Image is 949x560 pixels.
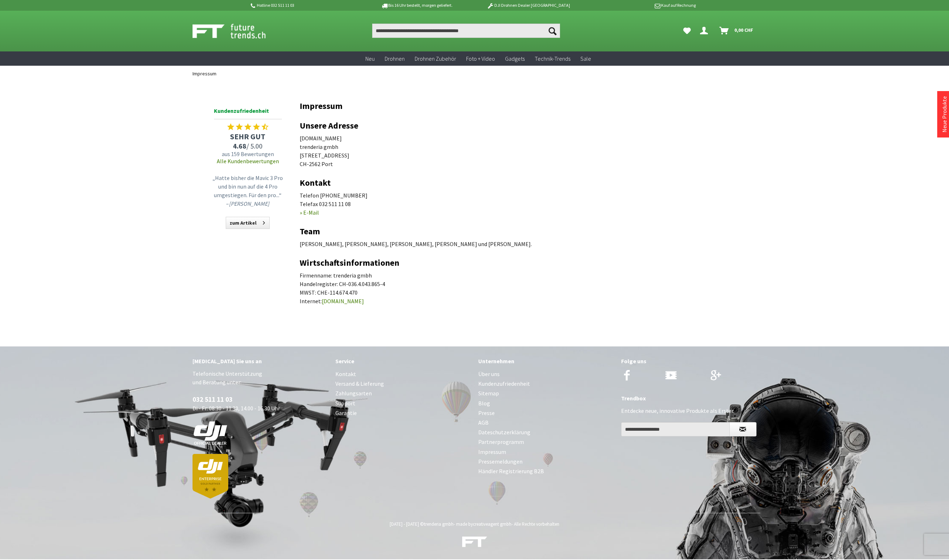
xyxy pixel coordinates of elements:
[372,24,560,38] input: Produkt, Marke, Kategorie, EAN, Artikelnummer…
[300,101,743,111] h1: Impressum
[226,217,270,229] a: zum Artikel
[360,51,380,66] a: Neu
[729,422,756,436] button: Newsletter abonnieren
[941,96,948,132] a: Neue Produkte
[621,406,757,415] p: Entdecke neue, innovative Produkte als Erster.
[300,191,743,217] p: Telefon [PHONE_NUMBER] Telefax 032 511 11 08
[478,457,614,466] a: Pressemeldungen
[212,174,284,208] p: „Hatte bisher die Mavic 3 Pro und bin nun auf die 4 Pro umgestiegen. Für den pro...“ –
[473,1,584,10] p: DJI Drohnen Dealer [GEOGRAPHIC_DATA]
[478,389,614,398] a: Sitemap
[300,178,743,187] h2: Kontakt
[361,1,473,10] p: Bis 16 Uhr bestellt, morgen geliefert.
[300,258,743,267] h2: Wirtschaftsinformationen
[478,399,614,408] a: Blog
[505,55,525,62] span: Gadgets
[680,24,694,38] a: Meine Favoriten
[461,51,500,66] a: Foto + Video
[193,369,328,499] p: Telefonische Unterstützung und Beratung unter: Di - Fr: 08:30 - 11.30, 14.00 - 16.30 Uhr
[478,427,614,437] a: Dateschutzerklärung
[210,150,285,157] span: aus 159 Bewertungen
[580,55,591,62] span: Sale
[697,24,714,38] a: Dein Konto
[575,51,596,66] a: Sale
[621,394,757,403] div: Trendbox
[322,297,364,305] a: [DOMAIN_NAME]
[621,356,757,366] div: Folge uns
[335,408,471,418] a: Garantie
[466,55,495,62] span: Foto + Video
[193,70,216,77] span: Impressum
[300,240,532,247] span: [PERSON_NAME], [PERSON_NAME], [PERSON_NAME], [PERSON_NAME] und [PERSON_NAME].
[415,55,456,62] span: Drohnen Zubehör
[478,437,614,447] a: Partnerprogramm
[478,418,614,427] a: AGB
[300,209,319,216] a: » E-Mail
[195,521,755,527] div: [DATE] - [DATE] © - made by - Alle Rechte vorbehalten
[462,536,487,547] img: ft-white-trans-footer.png
[335,369,471,379] a: Kontakt
[530,51,575,66] a: Technik-Trends
[193,356,328,366] div: [MEDICAL_DATA] Sie uns an
[500,51,530,66] a: Gadgets
[300,226,320,237] strong: Team
[478,447,614,457] a: Impressum
[545,24,560,38] button: Suchen
[210,131,285,141] span: SEHR GUT
[734,24,753,36] span: 0,00 CHF
[410,51,461,66] a: Drohnen Zubehör
[335,399,471,408] a: Support
[621,422,730,436] input: Ihre E-Mail Adresse
[193,22,281,40] img: Shop Futuretrends - zur Startseite wechseln
[193,454,228,499] img: dji-partner-enterprise_goldLoJgYOWPUIEBO.png
[233,141,246,150] span: 4.68
[193,395,233,404] a: 032 511 11 03
[335,389,471,398] a: Zahlungsarten
[300,121,743,130] h2: Unsere Adresse
[473,521,511,527] a: creativeagent gmbh
[335,379,471,389] a: Versand & Lieferung
[229,200,269,207] em: [PERSON_NAME]
[478,379,614,389] a: Kundenzufriedenheit
[380,51,410,66] a: Drohnen
[189,66,220,81] a: Impressum
[478,369,614,379] a: Über uns
[584,1,696,10] p: Kauf auf Rechnung
[462,537,487,550] a: DJI Drohnen, Trends & Gadgets Shop
[217,157,279,165] a: Alle Kundenbewertungen
[214,106,282,119] span: Kundenzufriedenheit
[716,24,757,38] a: Warenkorb
[193,421,228,445] img: white-dji-schweiz-logo-official_140x140.png
[335,356,471,366] div: Service
[250,1,361,10] p: Hotline 032 511 11 03
[300,271,743,305] p: Firmenname: trenderia gmbh Handelregister: CH-036.4.043.865-4 MWST: CHE-114.674.470 Internet:
[300,134,743,168] p: [DOMAIN_NAME] trenderia gmbh [STREET_ADDRESS] CH-2562 Port
[478,466,614,476] a: Händler Registrierung B2B
[478,408,614,418] a: Presse
[478,356,614,366] div: Unternehmen
[424,521,454,527] a: trenderia gmbh
[210,141,285,150] span: / 5.00
[385,55,405,62] span: Drohnen
[535,55,570,62] span: Technik-Trends
[365,55,375,62] span: Neu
